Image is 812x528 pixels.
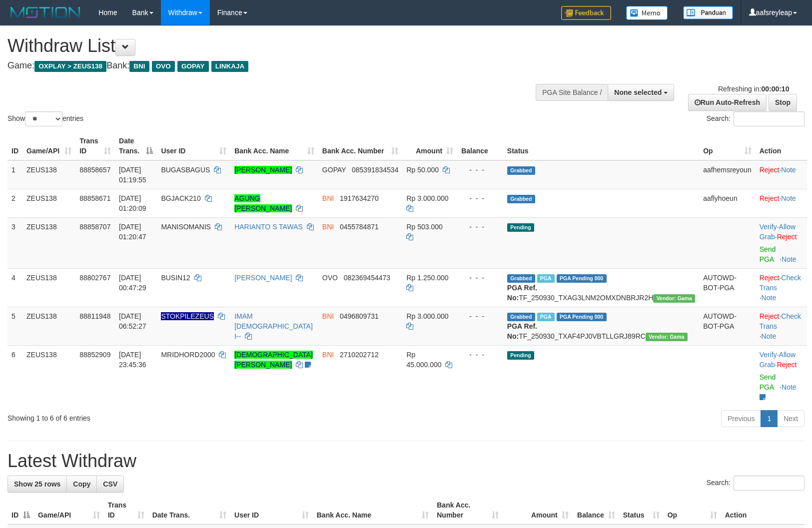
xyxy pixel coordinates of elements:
[507,223,534,232] span: Pending
[73,480,90,488] span: Copy
[79,312,110,320] span: 88811948
[782,383,797,391] a: Note
[756,345,807,406] td: · ·
[234,166,292,174] a: [PERSON_NAME]
[7,307,22,345] td: 5
[557,274,607,283] span: PGA Pending
[7,160,22,189] td: 1
[781,166,796,174] a: Note
[79,351,110,359] span: 88852909
[22,160,75,189] td: ZEUS138
[119,166,146,184] span: [DATE] 01:19:55
[782,255,797,263] a: Note
[104,496,148,525] th: Trans ID: activate to sort column ascending
[760,223,777,231] a: Verify
[406,312,448,320] span: Rp 3.000.000
[340,312,379,320] span: Copy 0496809731 to clipboard
[157,132,230,160] th: User ID: activate to sort column ascending
[734,476,805,491] input: Search:
[734,111,805,126] input: Search:
[234,351,313,369] a: [DEMOGRAPHIC_DATA][PERSON_NAME]
[769,94,797,111] a: Stop
[129,61,149,72] span: BNI
[7,345,22,406] td: 6
[406,194,448,202] span: Rp 3.000.000
[119,351,146,369] span: [DATE] 23:45:36
[322,223,334,231] span: BNI
[760,274,780,282] a: Reject
[777,233,797,241] a: Reject
[614,88,662,96] span: None selected
[760,245,776,263] a: Send PGA
[119,312,146,330] span: [DATE] 06:52:27
[352,166,398,174] span: Copy 085391834534 to clipboard
[322,351,334,359] span: BNI
[22,268,75,307] td: ZEUS138
[230,132,318,160] th: Bank Acc. Name: activate to sort column ascending
[103,480,117,488] span: CSV
[119,223,146,241] span: [DATE] 01:20:47
[115,132,157,160] th: Date Trans.: activate to sort column descending
[79,194,110,202] span: 88858671
[699,268,756,307] td: AUTOWD-BOT-PGA
[211,61,249,72] span: LINKAJA
[699,307,756,345] td: AUTOWD-BOT-PGA
[760,194,780,202] a: Reject
[7,451,805,471] h1: Latest Withdraw
[760,351,796,369] span: ·
[503,268,699,307] td: TF_250930_TXAG3LNM2OMXDNBRJR2H
[22,132,75,160] th: Game/API: activate to sort column ascending
[761,85,789,93] strong: 00:00:10
[322,274,338,282] span: OVO
[507,195,535,203] span: Grabbed
[234,274,292,282] a: [PERSON_NAME]
[756,160,807,189] td: ·
[561,6,611,20] img: Feedback.jpg
[461,311,499,321] div: - - -
[75,132,115,160] th: Trans ID: activate to sort column ascending
[461,222,499,232] div: - - -
[22,189,75,217] td: ZEUS138
[318,132,403,160] th: Bank Acc. Number: activate to sort column ascending
[707,476,805,491] label: Search:
[79,223,110,231] span: 88858707
[322,312,334,320] span: BNI
[119,274,146,292] span: [DATE] 00:47:29
[718,85,789,93] span: Refreshing in:
[461,193,499,203] div: - - -
[7,217,22,268] td: 3
[14,480,60,488] span: Show 25 rows
[152,61,175,72] span: OVO
[7,268,22,307] td: 4
[762,332,777,340] a: Note
[756,307,807,345] td: · ·
[781,194,796,202] a: Note
[344,274,390,282] span: Copy 082369454473 to clipboard
[22,345,75,406] td: ZEUS138
[161,166,210,174] span: BUGASBAGUS
[433,496,503,525] th: Bank Acc. Number: activate to sort column ascending
[760,351,796,369] a: Allow Grab
[537,313,555,321] span: Marked by aafsreyleap
[760,351,777,359] a: Verify
[119,194,146,212] span: [DATE] 01:20:09
[507,166,535,175] span: Grabbed
[646,333,688,341] span: Vendor URL: https://trx31.1velocity.biz
[340,351,379,359] span: Copy 2710202712 to clipboard
[537,274,555,283] span: Marked by aafsreyleap
[79,166,110,174] span: 88858657
[503,496,573,525] th: Amount: activate to sort column ascending
[503,132,699,160] th: Status
[22,307,75,345] td: ZEUS138
[66,476,97,493] a: Copy
[536,84,608,101] div: PGA Site Balance /
[760,274,801,292] a: Check Trans
[507,351,534,360] span: Pending
[322,194,334,202] span: BNI
[406,166,439,174] span: Rp 50.000
[762,294,777,302] a: Note
[761,410,778,427] a: 1
[721,496,805,525] th: Action
[7,189,22,217] td: 2
[760,223,796,241] span: ·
